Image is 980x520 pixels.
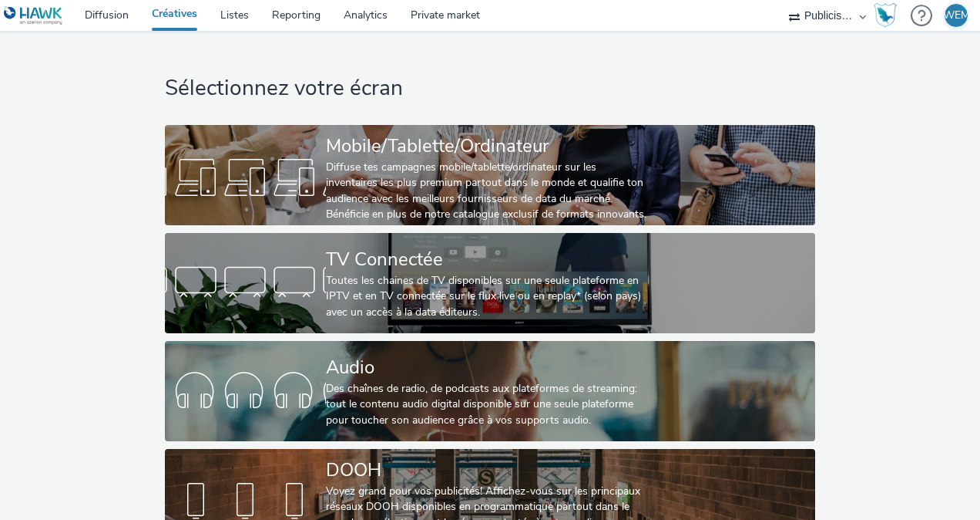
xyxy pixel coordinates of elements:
[326,381,648,428] div: Des chaînes de radio, de podcasts aux plateformes de streaming: tout le contenu audio digital dis...
[165,233,814,333] a: TV ConnectéeToutes les chaines de TV disponibles sur une seule plateforme en IPTV et en TV connec...
[874,3,897,28] img: Hawk Academy
[4,6,63,25] img: undefined Logo
[874,3,903,28] a: Hawk Academy
[326,273,648,320] div: Toutes les chaines de TV disponibles sur une seule plateforme en IPTV et en TV connectée sur le f...
[326,133,648,160] div: Mobile/Tablette/Ordinateur
[326,246,648,273] div: TV Connectée
[943,4,970,27] div: WEM
[165,74,814,103] h1: Sélectionnez votre écran
[165,341,814,441] a: AudioDes chaînes de radio, de podcasts aux plateformes de streaming: tout le contenu audio digita...
[165,125,814,225] a: Mobile/Tablette/OrdinateurDiffuse tes campagnes mobile/tablette/ordinateur sur les inventaires le...
[326,160,648,223] div: Diffuse tes campagnes mobile/tablette/ordinateur sur les inventaires les plus premium partout dan...
[326,354,648,381] div: Audio
[326,457,648,484] div: DOOH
